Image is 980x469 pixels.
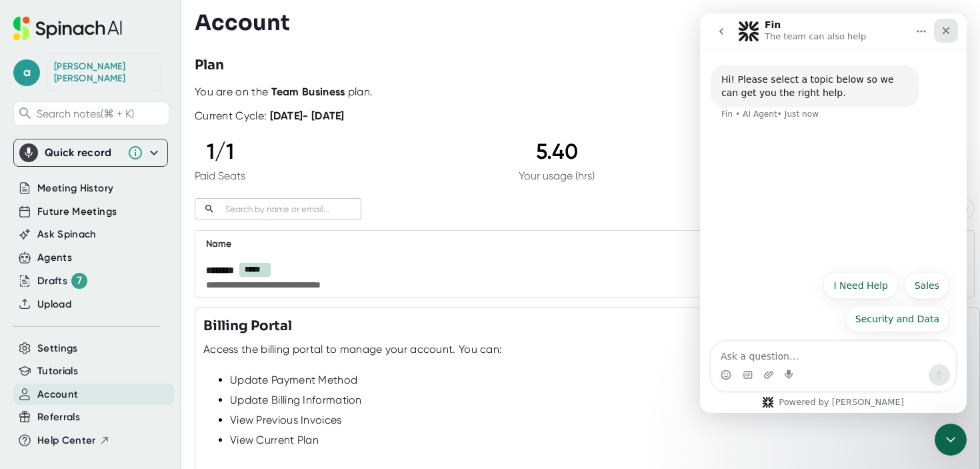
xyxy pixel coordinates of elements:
[37,250,72,266] button: Agents
[37,341,78,356] button: Settings
[37,410,80,425] button: Referrals
[37,107,165,120] span: Search notes (⌘ + K)
[271,85,345,98] b: Team Business
[203,316,292,336] h3: Billing Portal
[54,61,154,84] div: Ana Vega
[37,387,78,402] button: Account
[230,434,971,447] div: View Current Plan
[195,109,345,123] div: Current Cycle:
[195,10,290,35] h3: Account
[37,433,96,448] span: Help Center
[37,364,78,379] button: Tutorials
[270,109,345,122] b: [DATE] - [DATE]
[195,55,224,75] h3: Plan
[230,394,971,407] div: Update Billing Information
[37,273,87,289] div: Drafts
[45,146,121,159] div: Quick record
[230,374,971,387] div: Update Payment Method
[19,139,162,166] div: Quick record
[37,227,97,242] button: Ask Spinach
[37,181,113,196] button: Meeting History
[37,297,71,312] button: Upload
[37,273,87,289] button: Drafts 7
[37,204,117,219] button: Future Meetings
[195,169,245,182] div: Paid Seats
[519,139,595,164] div: 5.40
[37,433,110,448] button: Help Center
[700,13,967,413] iframe: Intercom live chat
[203,343,502,356] div: Access the billing portal to manage your account. You can:
[195,85,975,99] div: You are on the plan.
[935,424,967,456] iframe: Intercom live chat
[230,414,971,427] div: View Previous Invoices
[13,59,40,86] span: a
[206,236,832,252] div: Name
[71,273,87,289] div: 7
[220,201,361,217] input: Search by name or email...
[195,139,245,164] div: 1 / 1
[519,169,595,182] div: Your usage (hrs)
